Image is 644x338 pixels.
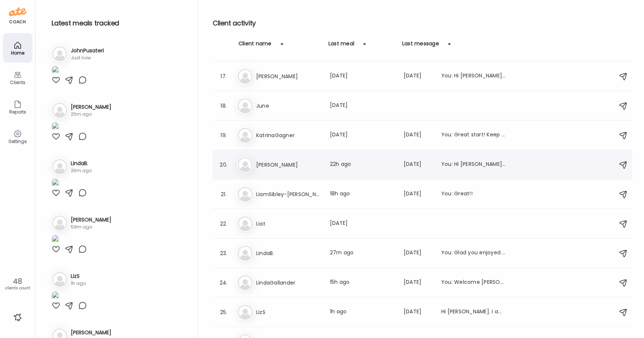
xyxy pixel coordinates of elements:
[71,329,111,337] h3: [PERSON_NAME]
[219,249,228,258] div: 23.
[256,72,321,81] h3: [PERSON_NAME]
[52,18,186,29] h2: Latest meals tracked
[52,159,67,174] img: bg-avatar-default.svg
[71,280,86,287] div: 1h ago
[52,178,59,188] img: images%2FrYmowKdd3sNiGaVUJ532DWvZ6YJ3%2FpHfAKzTFudKHTHvBTLXj%2FxNgoNkCiiO9osGjCNerT_1080
[256,101,321,110] h3: June
[256,190,321,199] h3: LiamSibley-[PERSON_NAME]
[330,190,395,199] div: 18h ago
[238,69,253,84] img: bg-avatar-default.svg
[9,19,26,25] div: coach
[441,278,506,287] div: You: Welcome [PERSON_NAME]!
[238,187,253,202] img: bg-avatar-default.svg
[4,109,31,114] div: Reports
[71,167,92,174] div: 26m ago
[71,103,111,111] h3: [PERSON_NAME]
[52,103,67,118] img: bg-avatar-default.svg
[238,157,253,172] img: bg-avatar-default.svg
[330,219,395,228] div: [DATE]
[239,40,272,52] div: Client name
[330,72,395,81] div: [DATE]
[404,160,432,169] div: [DATE]
[71,224,111,230] div: 59m ago
[71,55,104,61] div: Just now
[219,308,228,317] div: 25.
[52,66,59,76] img: images%2FIraMN05yt3X3ns9AjyNlcDaXEXh2%2F6qWmtmML9b3X4QHwJC2a%2Fd391dywSoVY7ZtNzmLHL_1080
[219,219,228,228] div: 22.
[404,72,432,81] div: [DATE]
[3,286,32,291] div: clients count
[441,160,506,169] div: You: Hi [PERSON_NAME], your [DATE] meal looks great! Could you add another serving of fat to it? ...
[404,308,432,317] div: [DATE]
[52,216,67,230] img: bg-avatar-default.svg
[404,131,432,140] div: [DATE]
[219,72,228,81] div: 17.
[71,47,104,55] h3: JohnPusateri
[219,160,228,169] div: 20.
[52,122,59,132] img: images%2FEQF0lNx2D9MvxETZ27iei7D27TD3%2FnM2f717GmVP7rVHAukES%2F0ND5eAe41UkcWQZZbEZh_1080
[71,160,92,167] h3: LindaB.
[238,305,253,320] img: bg-avatar-default.svg
[238,216,253,231] img: bg-avatar-default.svg
[9,6,27,18] img: ate
[52,46,67,61] img: bg-avatar-default.svg
[71,216,111,224] h3: [PERSON_NAME]
[256,160,321,169] h3: [PERSON_NAME]
[219,101,228,110] div: 18.
[256,278,321,287] h3: LindaGallander
[71,272,86,280] h3: LizS
[441,72,506,81] div: You: Hi [PERSON_NAME], your meals from [DATE] look great! They might just need more fat! what are...
[219,278,228,287] div: 24.
[52,235,59,245] img: images%2FPwXOUG2Ou3S5GU6VFDz5V1EyW272%2Fx30QOuA1EcutxbFXBbCj%2Foof2ZJVzsdxSiA55VT0C_1080
[402,40,439,52] div: Last message
[330,278,395,287] div: 15h ago
[256,308,321,317] h3: LizS
[328,40,354,52] div: Last meal
[256,219,321,228] h3: Liat
[441,308,506,317] div: Hi [PERSON_NAME]. I am going to be able to make the walk [DATE]. 9:30 correct?
[330,308,395,317] div: 1h ago
[404,190,432,199] div: [DATE]
[238,246,253,261] img: bg-avatar-default.svg
[4,139,31,144] div: Settings
[3,277,32,286] div: 48
[213,18,632,29] h2: Client activity
[330,131,395,140] div: [DATE]
[238,128,253,143] img: bg-avatar-default.svg
[330,249,395,258] div: 27m ago
[4,80,31,85] div: Clients
[52,272,67,287] img: bg-avatar-default.svg
[219,131,228,140] div: 19.
[219,190,228,199] div: 21.
[52,291,59,301] img: images%2FyOIlMbj98vPkJpjSxme1UO0zhpr1%2FHhBydCq2WsztawXtp7bV%2F3IdVzFjS4Ze2gDVIJEm7_1080
[404,278,432,287] div: [DATE]
[71,111,111,118] div: 25m ago
[441,131,506,140] div: You: Great start! Keep taking photos of your meals, and if you forget to take the photo, you can ...
[256,249,321,258] h3: LindaB.
[238,275,253,290] img: bg-avatar-default.svg
[330,160,395,169] div: 22h ago
[441,190,506,199] div: You: Great!!
[404,249,432,258] div: [DATE]
[4,50,31,55] div: Home
[330,101,395,110] div: [DATE]
[238,98,253,113] img: bg-avatar-default.svg
[441,249,506,258] div: You: Glad you enjoyed it! Of course!
[256,131,321,140] h3: KatrinaGagner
